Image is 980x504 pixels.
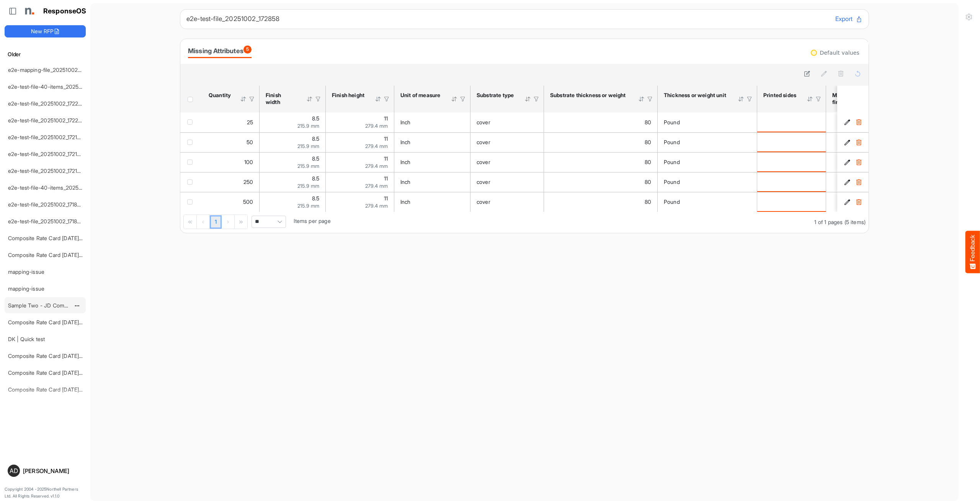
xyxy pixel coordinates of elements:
th: Header checkbox [180,86,203,112]
button: Edit [843,119,851,126]
td: checkbox [180,152,203,172]
div: Filter Icon [248,96,255,102]
div: Material finish [832,92,869,106]
button: Feedback [965,231,980,273]
a: Composite Rate Card [DATE] mapping test_deleted [8,386,133,393]
td: cover is template cell Column Header httpsnorthellcomontologiesmapping-rulesmaterialhassubstratem... [470,112,544,132]
td: is template cell Column Header httpsnorthellcomontologiesmapping-rulesmanufacturinghassubstratefi... [826,112,898,132]
div: Pager Container [180,212,869,233]
span: 1 of 1 pages [814,219,843,225]
a: e2e-test-file_20251002_172109 [8,151,84,157]
div: Missing Attributes [188,46,252,56]
td: is template cell Column Header httpsnorthellcomontologiesmapping-rulesmanufacturinghasprintedsides [757,132,826,152]
span: 11 [384,195,388,202]
span: 279.4 mm [365,183,388,189]
span: Pound [664,179,680,185]
div: Filter Icon [533,96,540,102]
a: e2e-test-file_20251002_172104 [8,167,84,174]
td: is template cell Column Header httpsnorthellcomontologiesmapping-rulesmanufacturinghasprintedsides [757,192,826,212]
span: 215.9 mm [297,123,319,129]
td: 11 is template cell Column Header httpsnorthellcomontologiesmapping-rulesmeasurementhasfinishsize... [326,192,394,212]
span: 5 [243,46,252,54]
a: Composite Rate Card [DATE] mapping test_deleted [8,369,133,376]
span: 8.5 [312,175,319,182]
button: dropdownbutton [73,302,81,310]
span: (5 items) [844,219,866,225]
a: e2e-test-file_20251002_172152 [8,134,83,140]
span: Inch [400,159,411,165]
td: 0b29b1be-b21f-4ce9-8363-f3239f391f92 is template cell Column Header [837,172,870,192]
td: fdc9f9b8-b802-4c6f-90bf-b9210d489752 is template cell Column Header [837,112,870,132]
span: 215.9 mm [297,163,319,169]
span: cover [477,139,490,145]
span: 215.9 mm [297,183,319,189]
td: Inch is template cell Column Header httpsnorthellcomontologiesmapping-rulesmeasurementhasunitofme... [394,172,470,192]
span: 11 [384,155,388,162]
span: 80 [645,179,651,185]
a: mapping-issue [8,268,44,275]
td: 100 is template cell Column Header httpsnorthellcomontologiesmapping-rulesorderhasquantity [203,152,260,172]
td: 8.5 is template cell Column Header httpsnorthellcomontologiesmapping-rulesmeasurementhasfinishsiz... [260,192,326,212]
span: 279.4 mm [365,143,388,149]
button: Delete [855,158,862,166]
div: Go to first page [184,215,197,229]
div: Finish height [332,92,365,99]
div: Filter Icon [459,96,466,102]
div: Thickness or weight unit [664,92,728,99]
span: 100 [244,159,253,165]
button: New RFP [5,25,86,37]
td: 8.5 is template cell Column Header httpsnorthellcomontologiesmapping-rulesmeasurementhasfinishsiz... [260,132,326,152]
td: e26cb2bb-cee8-4ae1-961d-96e036912ca8 is template cell Column Header [837,152,870,172]
td: 11 is template cell Column Header httpsnorthellcomontologiesmapping-rulesmeasurementhasfinishsize... [326,152,394,172]
span: 279.4 mm [365,123,388,129]
a: e2e-test-file_20251002_172221 [8,100,83,107]
div: [PERSON_NAME] [23,468,83,474]
td: 11 is template cell Column Header httpsnorthellcomontologiesmapping-rulesmeasurementhasfinishsize... [326,172,394,192]
div: Filter Icon [647,96,653,102]
td: Inch is template cell Column Header httpsnorthellcomontologiesmapping-rulesmeasurementhasunitofme... [394,132,470,152]
a: e2e-mapping-file_20251002_172419 [8,67,96,73]
img: Northell [21,3,36,19]
span: Pound [664,198,680,205]
span: Pagerdropdown [252,216,286,228]
span: Inch [400,198,411,205]
td: Pound is template cell Column Header httpsnorthellcomontologiesmapping-rulesmaterialhasmaterialth... [658,112,757,132]
td: is template cell Column Header httpsnorthellcomontologiesmapping-rulesmanufacturinghassubstratefi... [826,132,898,152]
td: checkbox [180,192,203,212]
td: Inch is template cell Column Header httpsnorthellcomontologiesmapping-rulesmeasurementhasunitofme... [394,112,470,132]
span: 11 [384,175,388,182]
div: Quantity [209,92,230,99]
button: Edit [843,158,851,166]
span: 11 [384,135,388,142]
td: Pound is template cell Column Header httpsnorthellcomontologiesmapping-rulesmaterialhasmaterialth... [658,132,757,152]
div: Unit of measure [400,92,441,99]
span: Pound [664,159,680,165]
span: cover [477,198,490,205]
a: Sample Two - JD Compressed 2 [8,302,89,309]
span: Inch [400,119,411,125]
td: is template cell Column Header httpsnorthellcomontologiesmapping-rulesmanufacturinghasprintedsides [757,112,826,132]
td: a76d34f4-3d80-4dae-ab14-31aa0956d0e6 is template cell Column Header [837,132,870,152]
span: 80 [645,159,651,165]
div: Filter Icon [815,96,822,102]
span: AD [10,468,18,474]
button: Delete [855,198,862,206]
td: is template cell Column Header httpsnorthellcomontologiesmapping-rulesmanufacturinghassubstratefi... [826,172,898,192]
a: Composite Rate Card [DATE] mapping test_deleted [8,235,133,241]
a: e2e-test-file_20251002_172209 [8,117,85,124]
td: 80 is template cell Column Header httpsnorthellcomontologiesmapping-rulesmaterialhasmaterialthick... [544,172,658,192]
td: cover is template cell Column Header httpsnorthellcomontologiesmapping-rulesmaterialhassubstratem... [470,132,544,152]
td: checkbox [180,132,203,152]
div: Filter Icon [746,96,753,102]
span: 500 [243,198,253,205]
a: DK | Quick test [8,336,45,342]
td: cover is template cell Column Header httpsnorthellcomontologiesmapping-rulesmaterialhassubstratem... [470,192,544,212]
td: Pound is template cell Column Header httpsnorthellcomontologiesmapping-rulesmaterialhasmaterialth... [658,152,757,172]
td: f4b2ee0c-e2ac-4791-a5ad-78b73e4e1d70 is template cell Column Header [837,192,870,212]
h6: Older [5,50,86,58]
a: Composite Rate Card [DATE] mapping test_deleted [8,252,133,258]
span: 8.5 [312,155,319,162]
span: Inch [400,139,411,145]
td: 80 is template cell Column Header httpsnorthellcomontologiesmapping-rulesmaterialhasmaterialthick... [544,192,658,212]
span: 279.4 mm [365,203,388,209]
